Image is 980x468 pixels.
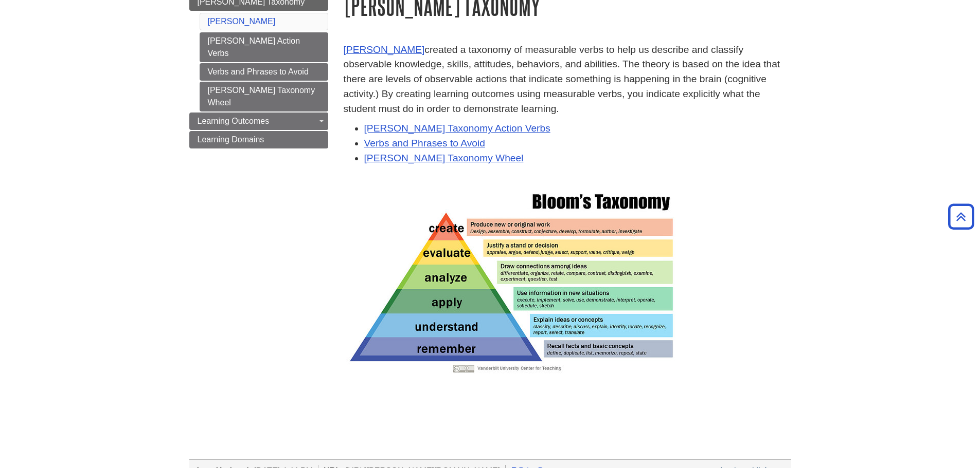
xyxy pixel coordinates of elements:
a: Verbs and Phrases to Avoid [200,63,328,81]
a: [PERSON_NAME] Taxonomy Action Verbs [364,123,550,134]
a: [PERSON_NAME] Taxonomy Wheel [364,153,524,163]
a: [PERSON_NAME] [344,44,425,55]
span: Learning Outcomes [198,117,270,125]
a: Learning Outcomes [189,113,328,130]
a: [PERSON_NAME] [208,17,276,26]
p: created a taxonomy of measurable verbs to help us describe and classify observable knowledge, ski... [344,43,791,117]
a: [PERSON_NAME] Action Verbs [200,32,328,62]
a: Verbs and Phrases to Avoid [364,138,485,148]
span: Learning Domains [198,135,264,144]
a: Back to Top [945,210,977,223]
a: [PERSON_NAME] Taxonomy Wheel [200,82,328,111]
a: Learning Domains [189,131,328,148]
